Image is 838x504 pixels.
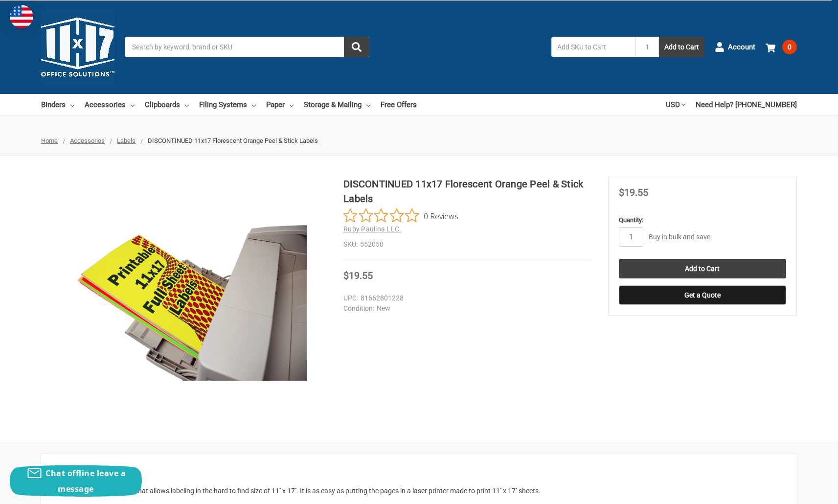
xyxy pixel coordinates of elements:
[70,137,105,144] a: Accessories
[51,464,787,479] h2: Description
[381,94,417,115] a: Free Offers
[199,94,256,115] a: Filing Systems
[619,285,786,305] button: Get a Quote
[666,94,685,115] a: USD
[41,94,74,115] a: Binders
[728,42,755,53] span: Account
[148,137,318,144] span: DISCONTINUED 11x17 Florescent Orange Peel & Stick Labels
[757,478,838,504] iframe: Google Customer Reviews
[551,37,635,57] input: Add SKU to Cart
[619,215,786,225] label: Quantity:
[343,270,373,281] span: $19.55
[659,37,704,57] button: Add to Cart
[41,137,58,144] a: Home
[62,177,307,421] img: 11x17 Florescent Orange Peel & Stick Labels
[343,303,374,314] dt: Condition:
[343,225,401,233] a: Ruby Paulina LLC.
[343,177,592,206] h1: DISCONTINUED 11x17 Florescent Orange Peel & Stick Labels
[41,10,114,84] img: 11x17.com
[424,208,458,223] span: 0 Reviews
[117,137,136,144] a: Labels
[304,94,370,115] a: Storage & Mailing
[715,34,755,60] a: Account
[145,94,189,115] a: Clipboards
[343,239,592,250] dd: 552050
[85,94,135,115] a: Accessories
[782,40,797,54] span: 0
[45,468,126,494] span: Chat offline leave a message
[696,94,797,115] a: Need Help? [PHONE_NUMBER]
[343,293,358,303] dt: UPC:
[343,293,588,303] dd: 81662801228
[51,486,787,496] div: This is a peel and stick label that allows labeling in the hard to find size of 11'' x 17''. It i...
[10,5,33,28] img: duty and tax information for United States
[125,37,369,57] input: Search by keyword, brand or SKU
[343,208,458,223] button: Rated 0 out of 5 stars from 0 reviews. Jump to reviews.
[343,303,588,314] dd: New
[343,239,358,250] dt: SKU:
[266,94,294,115] a: Paper
[619,259,786,278] input: Add to Cart
[649,233,710,241] a: Buy in bulk and save
[619,186,648,198] span: $19.55
[10,465,142,497] button: Chat offline leave a message
[766,34,797,60] a: 0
